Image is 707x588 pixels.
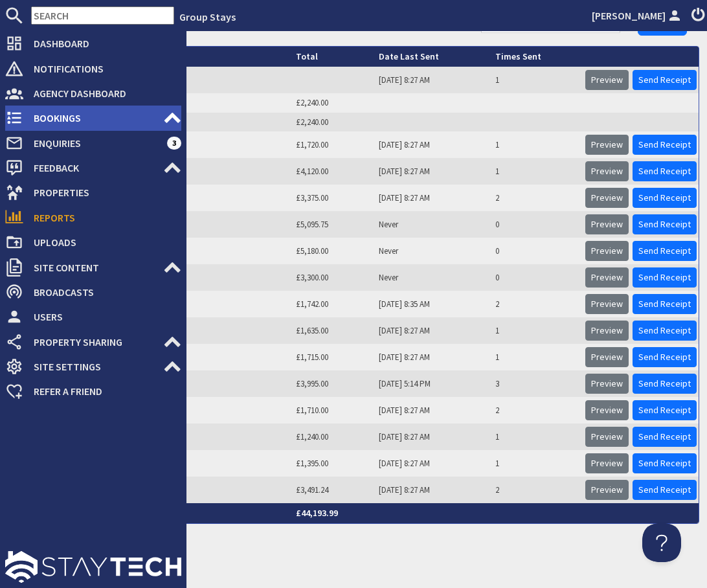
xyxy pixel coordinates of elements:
[493,238,583,264] td: 0
[585,374,629,394] a: Preview
[585,294,629,314] a: Preview
[585,321,629,341] a: Preview
[585,400,629,420] a: Preview
[377,344,493,370] td: [DATE] 8:27 AM
[294,131,377,158] td: £1,720.00
[294,211,377,238] td: £5,095.75
[377,264,493,291] td: Never
[633,161,697,181] a: Send Receipt
[294,424,377,450] td: £1,240.00
[377,370,493,397] td: [DATE] 5:14 PM
[23,232,181,253] span: Uploads
[294,291,377,317] td: £1,742.00
[592,8,684,23] a: [PERSON_NAME]
[5,83,181,104] a: Agency Dashboard
[493,291,583,317] td: 2
[294,93,377,113] td: £2,240.00
[585,188,629,208] a: Preview
[5,182,181,203] a: Properties
[5,157,181,178] a: Feedback
[23,157,163,178] span: Feedback
[633,214,697,234] a: Send Receipt
[377,211,493,238] td: Never
[294,113,377,132] td: £2,240.00
[493,158,583,185] td: 1
[377,477,493,503] td: [DATE] 8:27 AM
[377,291,493,317] td: [DATE] 8:35 AM
[23,58,181,79] span: Notifications
[493,317,583,344] td: 1
[585,480,629,500] a: Preview
[585,427,629,447] a: Preview
[294,185,377,211] td: £3,375.00
[5,257,181,278] a: Site Content
[294,503,377,523] th: £44,193.99
[633,347,697,367] a: Send Receipt
[377,424,493,450] td: [DATE] 8:27 AM
[493,264,583,291] td: 0
[294,317,377,344] td: £1,635.00
[5,58,181,79] a: Notifications
[377,131,493,158] td: [DATE] 8:27 AM
[167,137,181,150] span: 3
[633,374,697,394] a: Send Receipt
[5,282,181,302] a: Broadcasts
[23,207,181,228] span: Reports
[5,332,181,352] a: Property Sharing
[493,477,583,503] td: 2
[585,70,629,90] a: Preview
[633,267,697,288] a: Send Receipt
[585,267,629,288] a: Preview
[23,182,181,203] span: Properties
[642,523,681,562] iframe: Toggle Customer Support
[23,107,163,128] span: Bookings
[633,480,697,500] a: Send Receipt
[377,185,493,211] td: [DATE] 8:27 AM
[377,47,493,67] th: Date Last Sent
[294,370,377,397] td: £3,995.00
[294,47,377,67] th: Total
[23,306,181,327] span: Users
[493,450,583,477] td: 1
[377,238,493,264] td: Never
[633,70,697,90] a: Send Receipt
[31,6,174,25] input: SEARCH
[5,232,181,253] a: Uploads
[493,131,583,158] td: 1
[585,453,629,473] a: Preview
[5,207,181,228] a: Reports
[377,450,493,477] td: [DATE] 8:27 AM
[294,264,377,291] td: £3,300.00
[493,397,583,424] td: 2
[493,424,583,450] td: 1
[585,347,629,367] a: Preview
[294,158,377,185] td: £4,120.00
[377,397,493,424] td: [DATE] 8:27 AM
[294,238,377,264] td: £5,180.00
[377,158,493,185] td: [DATE] 8:27 AM
[23,133,167,153] span: Enquiries
[294,397,377,424] td: £1,710.00
[493,211,583,238] td: 0
[23,83,181,104] span: Agency Dashboard
[633,400,697,420] a: Send Receipt
[23,381,181,401] span: Refer a Friend
[23,356,163,377] span: Site Settings
[377,67,493,93] td: [DATE] 8:27 AM
[5,107,181,128] a: Bookings
[585,161,629,181] a: Preview
[377,317,493,344] td: [DATE] 8:27 AM
[23,257,163,278] span: Site Content
[5,551,181,583] img: staytech_l_w-4e588a39d9fa60e82540d7cfac8cfe4b7147e857d3e8dbdfbd41c59d52db0ec4.svg
[493,344,583,370] td: 1
[585,241,629,261] a: Preview
[294,344,377,370] td: £1,715.00
[633,453,697,473] a: Send Receipt
[493,370,583,397] td: 3
[5,133,181,153] a: Enquiries 3
[5,356,181,377] a: Site Settings
[179,10,236,23] a: Group Stays
[633,135,697,155] a: Send Receipt
[493,185,583,211] td: 2
[633,294,697,314] a: Send Receipt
